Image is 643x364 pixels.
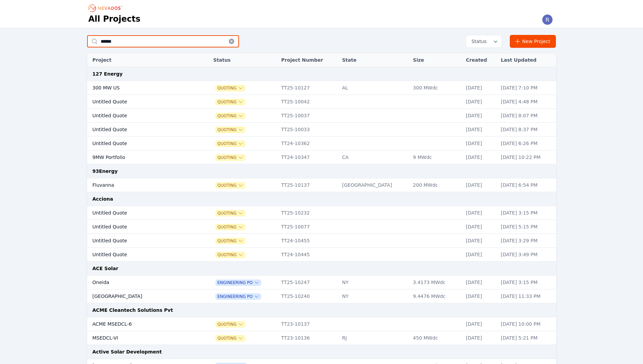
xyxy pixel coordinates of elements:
td: TT23-10136 [278,331,339,345]
td: [DATE] [463,234,498,248]
tr: Untitled QuoteQuotingTT24-10362[DATE][DATE] 6:26 PM [87,137,556,150]
td: [DATE] 5:21 PM [498,331,556,345]
td: 200 MWdc [409,178,462,192]
td: ACME Cleantech Solutions Pvt [87,303,556,317]
tr: FluvannaQuotingTT25-10137[GEOGRAPHIC_DATA]200 MWdc[DATE][DATE] 6:54 PM [87,178,556,192]
td: [DATE] 3:15 PM [498,206,556,220]
nav: Breadcrumb [88,3,124,14]
button: Quoting [216,252,245,258]
td: 127 Energy [87,67,556,81]
button: Quoting [216,238,245,244]
td: Untitled Quote [87,206,193,220]
tr: Untitled QuoteQuotingTT25-10232[DATE][DATE] 3:15 PM [87,206,556,220]
tr: Untitled QuoteQuotingTT24-10455[DATE][DATE] 3:29 PM [87,234,556,248]
td: 9 MWdc [409,150,462,164]
td: [DATE] 3:15 PM [498,276,556,289]
tr: 9MW PortfolioQuotingTT24-10347CA9 MWdc[DATE][DATE] 10:22 PM [87,150,556,164]
td: TT25-10042 [278,95,339,109]
button: Quoting [216,322,245,327]
tr: Untitled QuoteQuotingTT25-10042[DATE][DATE] 4:48 PM [87,95,556,109]
td: Fluvanna [87,178,193,192]
button: Quoting [216,210,245,216]
td: [DATE] 4:48 PM [498,95,556,109]
td: [DATE] [463,123,498,137]
td: Untitled Quote [87,248,193,262]
tr: Untitled QuoteQuotingTT24-10445[DATE][DATE] 3:49 PM [87,248,556,262]
span: Status [469,38,487,45]
td: [DATE] [463,276,498,289]
td: [DATE] [463,331,498,345]
button: Quoting [216,224,245,230]
td: [DATE] 8:37 PM [498,123,556,137]
td: TT24-10362 [278,137,339,150]
td: TT25-10127 [278,81,339,95]
td: TT25-10232 [278,206,339,220]
th: State [339,53,409,67]
td: TT23-10137 [278,317,339,331]
span: Quoting [216,113,245,119]
h1: All Projects [88,14,141,24]
td: Untitled Quote [87,137,193,150]
tr: OneidaEngineering POTT25-10247NY3.4173 MWdc[DATE][DATE] 3:15 PM [87,276,556,289]
button: Quoting [216,85,245,91]
td: [DATE] [463,220,498,234]
td: [DATE] 3:49 PM [498,248,556,262]
a: New Project [510,35,556,48]
td: [DATE] 10:00 PM [498,317,556,331]
td: Untitled Quote [87,220,193,234]
td: [DATE] [463,95,498,109]
td: TT25-10033 [278,123,339,137]
button: Quoting [216,127,245,133]
tr: 300 MW USQuotingTT25-10127AL300 MWdc[DATE][DATE] 7:10 PM [87,81,556,95]
td: [DATE] [463,109,498,123]
td: 450 MWdc [409,331,462,345]
td: MSEDCL-VI [87,331,193,345]
td: [DATE] [463,81,498,95]
td: [DATE] 6:54 PM [498,178,556,192]
button: Engineering PO [216,294,261,299]
tr: Untitled QuoteQuotingTT25-10037[DATE][DATE] 8:07 PM [87,109,556,123]
td: Untitled Quote [87,123,193,137]
td: ACE Solar [87,262,556,276]
th: Project [87,53,193,67]
td: RJ [339,331,409,345]
td: TT24-10347 [278,150,339,164]
td: [DATE] [463,248,498,262]
td: [GEOGRAPHIC_DATA] [339,178,409,192]
td: TT25-10247 [278,276,339,289]
td: [DATE] 11:33 PM [498,289,556,303]
button: Quoting [216,336,245,341]
td: 300 MWdc [409,81,462,95]
th: Status [210,53,278,67]
td: CA [339,150,409,164]
td: TT25-10077 [278,220,339,234]
button: Quoting [216,141,245,146]
td: Active Solar Development [87,345,556,359]
button: Quoting [216,99,245,105]
td: [DATE] 5:15 PM [498,220,556,234]
tr: MSEDCL-VIQuotingTT23-10136RJ450 MWdc[DATE][DATE] 5:21 PM [87,331,556,345]
td: [DATE] [463,178,498,192]
th: Created [463,53,498,67]
td: TT25-10240 [278,289,339,303]
th: Project Number [278,53,339,67]
td: Untitled Quote [87,95,193,109]
th: Size [409,53,462,67]
tr: [GEOGRAPHIC_DATA]Engineering POTT25-10240NY9.4476 MWdc[DATE][DATE] 11:33 PM [87,289,556,303]
button: Status [466,35,502,47]
td: Oneida [87,276,193,289]
span: Engineering PO [216,280,261,285]
td: Untitled Quote [87,234,193,248]
button: Quoting [216,155,245,160]
img: Riley Caron [542,14,553,25]
td: [DATE] 3:29 PM [498,234,556,248]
